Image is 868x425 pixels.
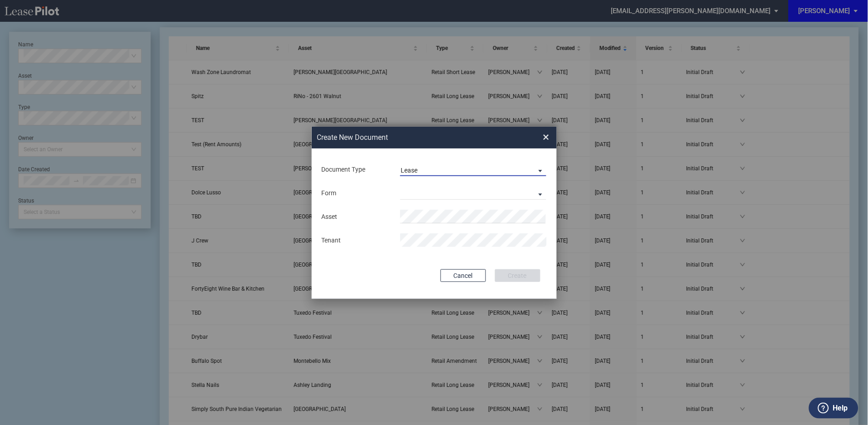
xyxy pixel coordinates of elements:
[833,402,848,414] label: Help
[495,269,540,282] button: Create
[316,165,395,174] div: Document Type
[400,186,547,200] md-select: Lease Form
[401,167,418,174] div: Lease
[543,130,549,144] span: ×
[400,163,547,176] md-select: Document Type: Lease
[316,189,395,198] div: Form
[316,212,395,222] div: Asset
[312,127,557,299] md-dialog: Create New ...
[317,133,510,143] h2: Create New Document
[316,236,395,245] div: Tenant
[441,269,486,282] button: Cancel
